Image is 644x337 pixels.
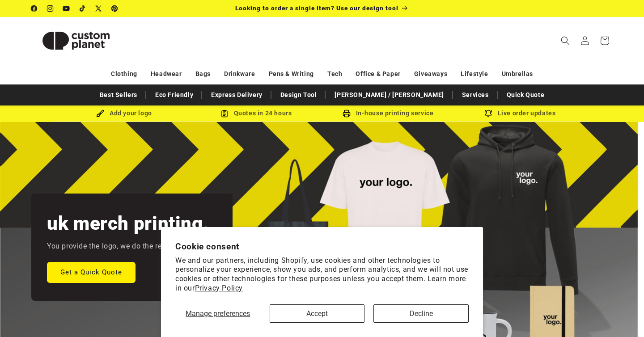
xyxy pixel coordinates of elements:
[151,66,182,82] a: Headwear
[195,284,243,292] a: Privacy Policy
[414,66,447,82] a: Giveaways
[175,256,469,293] p: We and our partners, including Shopify, use cookies and other technologies to personalize your ex...
[95,87,142,103] a: Best Sellers
[484,110,492,118] img: Order updates
[269,66,314,82] a: Pens & Writing
[111,66,137,82] a: Clothing
[373,304,469,323] button: Decline
[151,87,198,103] a: Eco Friendly
[47,211,209,236] h2: uk merch printing.
[276,87,322,103] a: Design Tool
[330,87,448,103] a: [PERSON_NAME] / [PERSON_NAME]
[356,66,400,82] a: Office & Paper
[220,110,229,118] img: Order Updates Icon
[235,4,398,12] span: Looking to order a single item? Use our design tool
[58,108,190,119] div: Add your logo
[31,21,121,61] img: Custom Planet
[28,17,124,64] a: Custom Planet
[207,87,267,103] a: Express Delivery
[186,309,250,318] span: Manage preferences
[343,110,351,118] img: In-house printing
[458,87,493,103] a: Services
[224,66,255,82] a: Drinkware
[270,304,365,323] button: Accept
[175,241,469,252] h2: Cookie consent
[555,31,575,51] summary: Search
[195,66,211,82] a: Bags
[502,87,549,103] a: Quick Quote
[502,66,533,82] a: Umbrellas
[461,66,488,82] a: Lifestyle
[190,108,322,119] div: Quotes in 24 hours
[454,108,586,119] div: Live order updates
[175,304,261,323] button: Manage preferences
[47,240,170,253] p: You provide the logo, we do the rest.
[327,66,342,82] a: Tech
[96,110,104,118] img: Brush Icon
[322,108,454,119] div: In-house printing service
[47,261,136,282] a: Get a Quick Quote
